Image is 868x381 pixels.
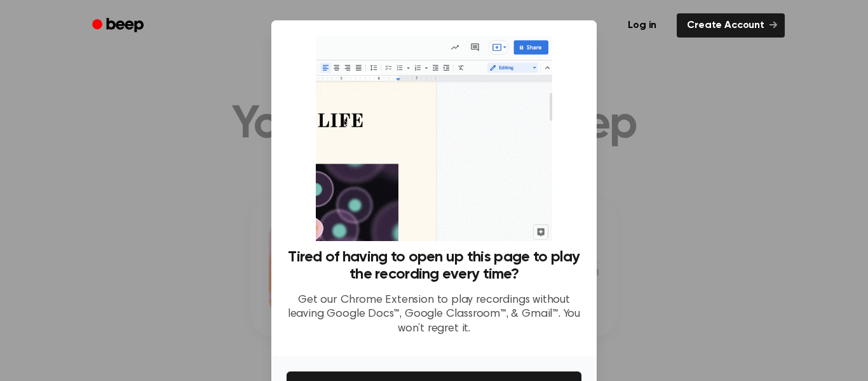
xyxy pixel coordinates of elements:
[615,11,669,40] a: Log in
[677,13,785,38] a: Create Account
[316,36,552,241] img: Beep extension in action
[287,249,581,283] h3: Tired of having to open up this page to play the recording every time?
[83,13,155,38] a: Beep
[287,293,581,336] p: Get our Chrome Extension to play recordings without leaving Google Docs™, Google Classroom™, & Gm...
